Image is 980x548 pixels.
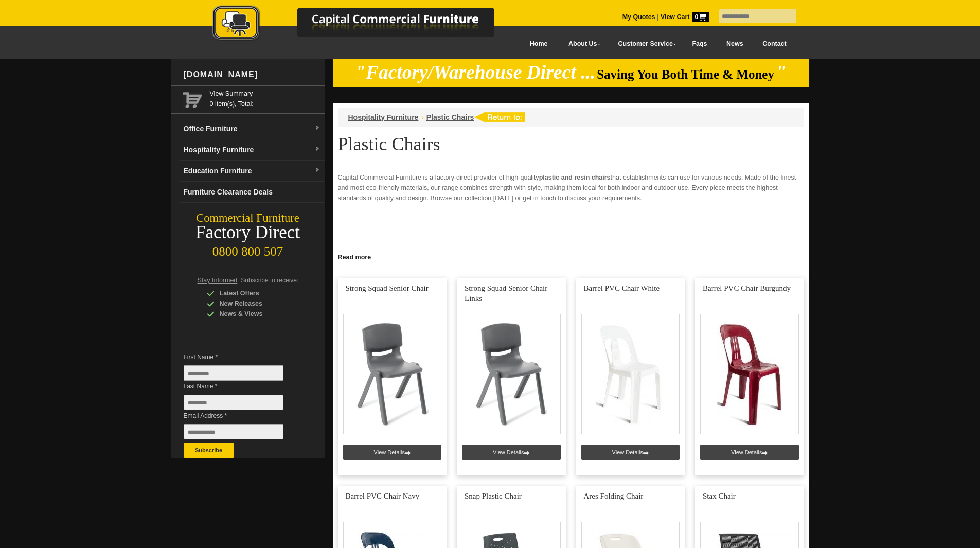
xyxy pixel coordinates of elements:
strong: View Cart [661,13,709,21]
a: Education Furnituredropdown [180,161,325,182]
h2: Why Choose Plastic Chairs? [338,249,804,264]
a: Capital Commercial Furniture Logo [184,5,544,46]
div: News & Views [207,309,305,319]
span: Stay Informed [198,277,238,284]
a: News [717,32,753,56]
a: Contact [753,32,796,56]
a: Customer Service [607,32,682,56]
span: 0 [692,12,709,22]
div: 0800 800 507 [171,239,325,259]
img: Capital Commercial Furniture Logo [184,5,544,43]
img: dropdown [314,167,320,173]
span: Last Name * [184,381,299,392]
img: dropdown [314,146,320,152]
img: return to [474,112,525,122]
span: Email Address * [184,411,299,421]
em: "Factory/Warehouse Direct ... [355,62,595,83]
h1: Plastic Chairs [338,134,804,154]
div: Commercial Furniture [171,211,325,225]
a: Hospitality Furniture [348,113,419,121]
div: Latest Offers [207,288,305,298]
a: My Quotes [622,13,655,21]
a: View Cart0 [658,13,708,21]
div: Factory Direct [171,225,325,240]
div: New Releases [207,298,305,309]
span: Saving You Both Time & Money [597,67,774,81]
a: Furniture Clearance Deals [180,182,325,203]
a: Hospitality Furnituredropdown [180,139,325,161]
input: First Name * [184,365,283,381]
a: Plastic Chairs [426,113,474,121]
div: [DOMAIN_NAME] [180,59,325,90]
span: First Name * [184,352,299,362]
img: dropdown [314,125,320,131]
input: Last Name * [184,395,283,410]
a: View Summary [210,89,320,99]
input: Email Address * [184,424,283,439]
strong: plastic and resin chairs [539,174,611,181]
a: Click to read more [333,250,809,262]
a: About Us [557,32,607,56]
li: › [421,112,423,122]
em: " [776,62,787,83]
a: Office Furnituredropdown [180,118,325,139]
p: Capital Commercial Furniture is a factory-direct provider of high-quality that establishments can... [338,172,804,203]
span: 0 item(s), Total: [210,89,320,108]
span: Subscribe to receive: [241,277,298,284]
button: Subscribe [184,443,234,458]
a: Faqs [683,32,717,56]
